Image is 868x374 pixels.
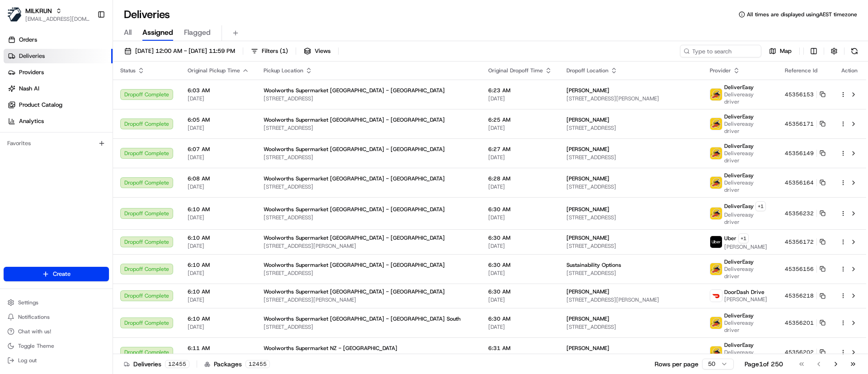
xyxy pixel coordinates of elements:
span: Woolworths Supermarket [GEOGRAPHIC_DATA] - [GEOGRAPHIC_DATA] [264,288,445,295]
span: Create [53,270,71,278]
span: Woolworths Supermarket [GEOGRAPHIC_DATA] - [GEOGRAPHIC_DATA] [264,175,445,182]
span: Delivereasy driver [724,179,770,194]
button: +1 [738,233,749,243]
button: 45356149 [785,150,826,157]
span: [PERSON_NAME] [566,116,609,123]
span: Reference Id [785,67,817,74]
span: [PERSON_NAME] [566,146,609,153]
span: [DATE] [188,124,249,132]
span: [DATE] [488,353,552,360]
span: MILKRUN [25,6,52,15]
span: 6:03 AM [188,87,249,94]
span: Delivereasy driver [724,349,770,363]
span: [STREET_ADDRESS][PERSON_NAME] [264,242,474,250]
span: 6:30 AM [488,315,552,322]
h1: Deliveries [124,7,170,22]
span: Delivereasy driver [724,150,770,164]
span: 6:10 AM [188,234,249,241]
span: [STREET_ADDRESS] [566,270,695,277]
span: [STREET_ADDRESS][PERSON_NAME] [264,296,474,303]
span: [STREET_ADDRESS] [264,124,474,132]
span: [DATE] [188,270,249,277]
span: 6:30 AM [488,234,552,241]
input: Type to search [680,45,761,57]
span: 6:27 AM [488,146,552,153]
span: [STREET_ADDRESS] [264,183,474,190]
span: 6:30 AM [488,288,552,295]
button: Map [765,45,796,57]
span: Uber [724,235,736,242]
span: Woolworths Supermarket [GEOGRAPHIC_DATA] - [GEOGRAPHIC_DATA] [264,261,445,269]
img: delivereasy_logo.png [710,147,722,159]
span: [STREET_ADDRESS] [264,270,474,277]
span: 6:25 AM [488,116,552,123]
span: Assigned [142,27,173,38]
button: +1 [755,201,766,211]
img: delivereasy_logo.png [710,346,722,358]
span: DeliverEasy [724,84,754,91]
span: [STREET_ADDRESS] [264,323,474,331]
span: [PERSON_NAME] [724,243,767,251]
span: Delivereasy driver [724,265,770,280]
span: 6:30 AM [488,261,552,269]
div: Action [840,67,859,74]
span: [DATE] [188,353,249,360]
span: Filters [262,47,288,55]
span: [DATE] [188,242,249,250]
span: [DATE] [488,296,552,303]
span: Woolworths Supermarket [GEOGRAPHIC_DATA] - [GEOGRAPHIC_DATA] [264,116,445,123]
span: Woolworths Supermarket [GEOGRAPHIC_DATA] - [GEOGRAPHIC_DATA] South [264,315,461,322]
span: [DATE] [188,296,249,303]
span: DoorDash Drive [724,289,764,296]
span: 6:30 AM [488,206,552,213]
span: 6:23 AM [488,87,552,94]
span: Orders [19,36,37,44]
span: DeliverEasy [724,203,754,210]
span: [STREET_ADDRESS] [566,242,695,250]
button: 45356232 [785,210,826,217]
button: Views [300,45,335,57]
div: 12455 [245,360,270,368]
span: Nash AI [19,85,39,93]
span: Product Catalog [19,101,62,109]
button: Filters(1) [247,45,292,57]
img: delivereasy_logo.png [710,89,722,100]
img: delivereasy_logo.png [710,118,722,130]
span: [DATE] [488,95,552,102]
span: Analytics [19,117,44,125]
img: MILKRUN [7,7,22,22]
span: DeliverEasy [724,341,754,349]
span: Chat with us! [18,328,51,335]
button: 45356164 [785,179,826,186]
a: Providers [4,65,113,80]
img: delivereasy_logo.png [710,177,722,189]
button: [DATE] 12:00 AM - [DATE] 11:59 PM [120,45,239,57]
img: delivereasy_logo.png [710,263,722,275]
span: [DATE] [488,214,552,221]
span: 6:31 AM [488,345,552,352]
div: Page 1 of 250 [745,360,783,369]
span: Delivereasy driver [724,211,770,226]
span: [STREET_ADDRESS] [566,154,695,161]
span: [STREET_ADDRESS] [264,154,474,161]
button: Toggle Theme [4,340,109,352]
span: [DATE] [188,95,249,102]
a: Analytics [4,114,113,128]
span: [PERSON_NAME] [566,87,609,94]
span: Original Dropoff Time [488,67,543,74]
span: [DATE] 12:00 AM - [DATE] 11:59 PM [135,47,235,55]
span: [DATE] [488,242,552,250]
span: [PERSON_NAME] [724,296,767,303]
span: [STREET_ADDRESS][PERSON_NAME] [566,296,695,303]
span: 6:08 AM [188,175,249,182]
span: Delivereasy driver [724,120,770,135]
span: 6:07 AM [188,146,249,153]
span: [DATE] [488,154,552,161]
span: Provider [710,67,731,74]
span: [PERSON_NAME] [566,175,609,182]
span: [STREET_ADDRESS] [566,124,695,132]
span: [STREET_ADDRESS] [566,323,695,331]
span: [STREET_ADDRESS] [264,95,474,102]
span: Sustainability Options [566,261,621,269]
button: Refresh [848,45,861,57]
